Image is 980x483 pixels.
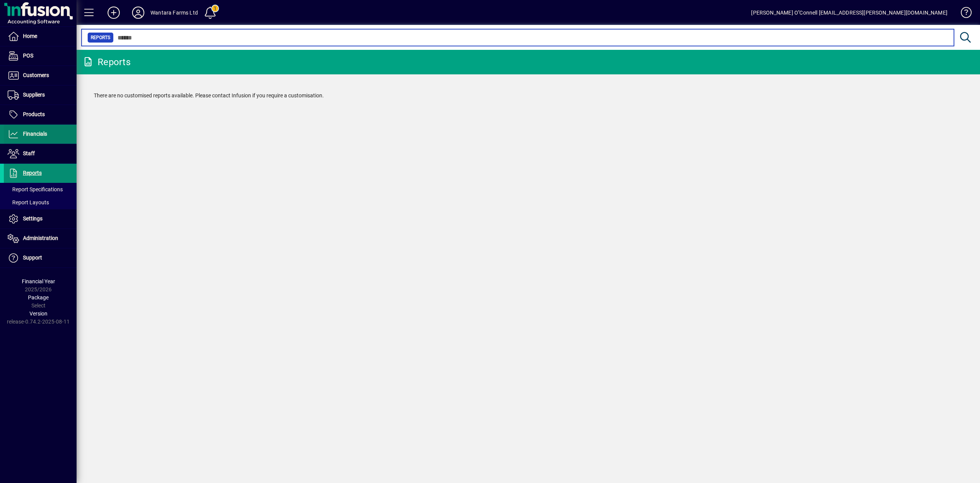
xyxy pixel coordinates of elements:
[126,6,150,20] button: Profile
[8,186,63,192] span: Report Specifications
[4,46,77,66] a: POS
[91,34,110,41] span: Reports
[4,183,77,196] a: Report Specifications
[4,144,77,163] a: Staff
[28,294,49,301] span: Package
[4,248,77,268] a: Support
[4,85,77,105] a: Suppliers
[4,27,77,46] a: Home
[23,33,37,39] span: Home
[22,278,55,284] span: Financial Year
[29,310,47,317] span: Version
[751,7,947,19] div: [PERSON_NAME] O''Connell [EMAIL_ADDRESS][PERSON_NAME][DOMAIN_NAME]
[4,105,77,124] a: Products
[4,209,77,228] a: Settings
[23,150,35,156] span: Staff
[82,56,131,68] div: Reports
[23,72,49,78] span: Customers
[23,235,58,241] span: Administration
[86,84,970,107] div: There are no customised reports available. Please contact Infusion if you require a customisation.
[23,131,47,137] span: Financials
[150,7,198,19] div: Wantara Farms Ltd
[4,125,77,144] a: Financials
[23,92,45,98] span: Suppliers
[23,111,45,117] span: Products
[955,2,970,26] a: Knowledge Base
[4,196,77,209] a: Report Layouts
[101,6,126,20] button: Add
[4,66,77,85] a: Customers
[8,199,49,205] span: Report Layouts
[23,215,42,222] span: Settings
[23,53,33,59] span: POS
[23,255,42,261] span: Support
[23,170,42,176] span: Reports
[4,229,77,248] a: Administration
